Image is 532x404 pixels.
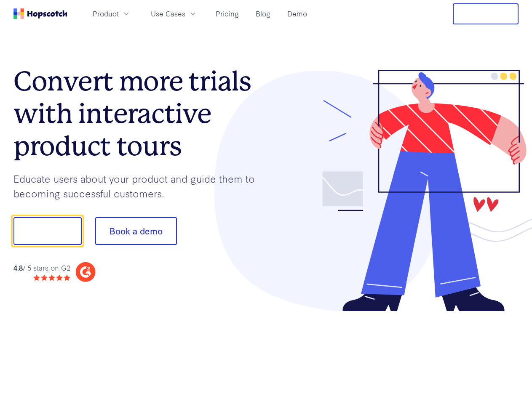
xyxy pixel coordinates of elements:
button: Product [88,7,136,21]
a: Pricing [212,7,242,21]
button: Free Trial [453,3,519,24]
button: Book a demo [95,217,177,245]
a: Home [13,8,67,19]
strong: 4.8 [13,263,23,272]
span: Product [93,8,119,19]
h1: Convert more trials with interactive product tours [13,65,266,162]
a: Demo [284,7,310,21]
a: Blog [252,7,274,21]
button: Use Cases [146,7,202,21]
button: Show me! [13,217,82,245]
span: Use Cases [151,8,185,19]
div: / 5 stars on G2 [13,263,70,273]
p: Educate users about your product and guide them to becoming successful customers. [13,171,266,200]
